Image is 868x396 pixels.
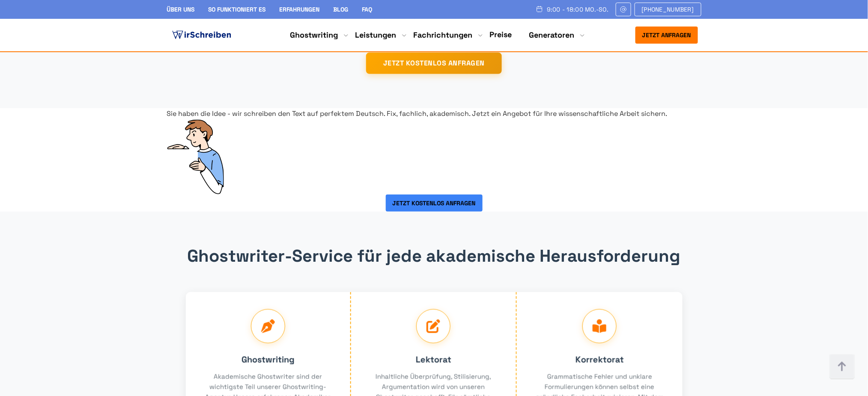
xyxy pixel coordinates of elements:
a: [PHONE_NUMBER] [635,3,701,16]
img: Korrektorat [593,319,606,333]
img: Lektorat [427,319,440,333]
h3: Korrektorat [530,354,670,365]
a: Leistungen [355,30,397,40]
a: Über uns [167,6,195,13]
a: Generatoren [529,30,575,40]
a: Ghostwriting [290,30,338,40]
a: Erfahrungen [280,6,320,13]
img: button top [829,354,855,380]
button: Jetzt kostenlos anfragen [386,195,483,212]
a: Blog [334,6,349,13]
h2: Ghostwriter-Service für jede akademische Herausforderung [186,246,683,266]
a: So funktioniert es [209,6,266,13]
button: Jetzt anfragen [635,27,698,44]
h3: Ghostwriting [199,354,338,365]
a: Fachrichtungen [414,30,473,40]
img: Ghostwriting [261,319,275,333]
h3: Lektorat [364,354,503,365]
span: 9:00 - 18:00 Mo.-So. [547,6,609,13]
img: Email [620,6,627,13]
div: Sie haben die Idee - wir schreiben den Text auf perfektem Deutsch. Fix, fachlich, akademisch. Jet... [167,108,701,119]
img: logo ghostwriter-österreich [170,29,233,41]
span: [PHONE_NUMBER] [642,6,694,13]
a: FAQ [362,6,373,13]
button: JETZT KOSTENLOS ANFRAGEN [366,53,502,74]
img: Schedule [536,6,543,12]
a: Preise [490,30,512,39]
